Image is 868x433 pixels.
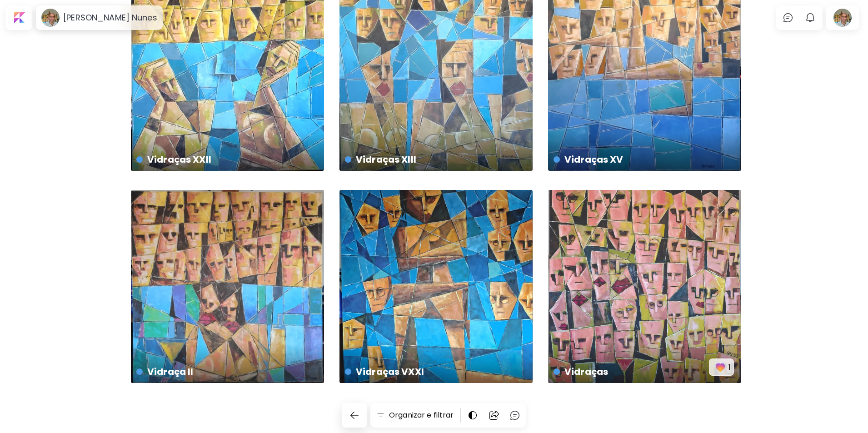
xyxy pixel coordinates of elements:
button: favorites1 [709,358,734,376]
h4: Vidraças XIII [345,153,525,166]
a: Vidraçasfavorites1https://cdn.kaleido.art/CDN/Artwork/175707/Primary/medium.webp?updated=778746 [548,190,741,383]
h4: Vidraças XXII [136,153,317,166]
img: chatIcon [783,12,793,23]
img: bellIcon [805,12,816,23]
h4: Vidraça II [136,365,317,378]
button: bellIcon [803,10,818,25]
h6: [PERSON_NAME] Nunes [63,12,157,23]
h6: Organizar e filtrar [389,410,454,421]
a: Vidraça IIhttps://cdn.kaleido.art/CDN/Artwork/175718/Primary/medium.webp?updated=778811 [131,190,324,383]
a: Vidraças VXXIhttps://cdn.kaleido.art/CDN/Artwork/175716/Primary/medium.webp?updated=778803 [339,190,533,383]
h4: Vidraças VXXI [345,365,525,378]
img: back [349,410,360,421]
a: back [342,403,370,428]
p: 1 [728,362,731,373]
button: back [342,403,367,428]
h4: Vidraças XV [554,153,734,166]
img: chatIcon [509,410,520,421]
img: favorites [714,361,727,373]
h4: Vidraças [554,365,709,378]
